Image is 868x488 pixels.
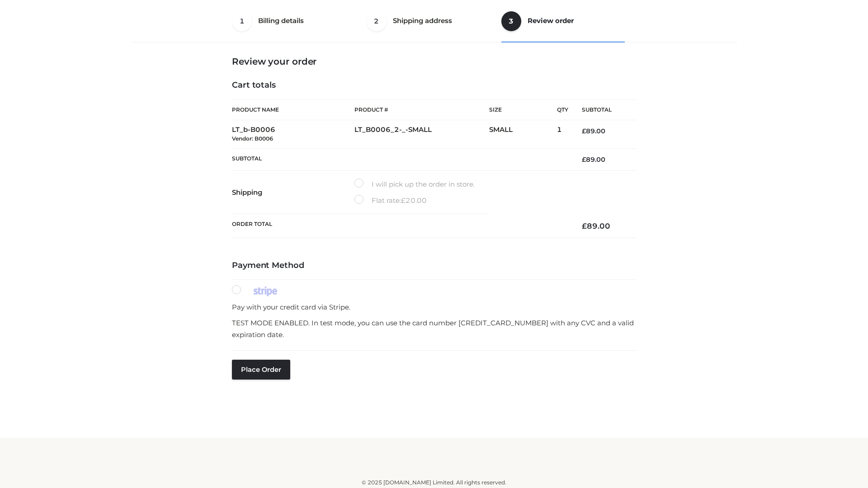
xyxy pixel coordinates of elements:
th: Product Name [232,99,354,120]
small: Vendor: B0006 [232,135,273,142]
bdi: 89.00 [582,221,610,230]
th: Product # [354,99,489,120]
h3: Review your order [232,56,636,67]
td: SMALL [489,120,557,149]
th: Order Total [232,214,568,238]
label: Flat rate: [354,195,427,206]
h4: Cart totals [232,80,636,90]
th: Qty [557,99,568,120]
th: Subtotal [568,100,636,120]
bdi: 20.00 [401,196,427,205]
bdi: 89.00 [582,155,605,164]
th: Shipping [232,171,354,214]
p: Pay with your credit card via Stripe. [232,301,636,313]
span: £ [582,127,586,135]
label: I will pick up the order in store. [354,178,475,190]
bdi: 89.00 [582,127,605,135]
td: LT_B0006_2-_-SMALL [354,120,489,149]
th: Size [489,100,552,120]
h4: Payment Method [232,261,636,271]
td: 1 [557,120,568,149]
span: £ [582,221,587,230]
span: £ [401,196,406,205]
button: Place order [232,360,290,380]
th: Subtotal [232,148,568,170]
div: © 2025 [DOMAIN_NAME] Limited. All rights reserved. [134,478,734,487]
p: TEST MODE ENABLED. In test mode, you can use the card number [CREDIT_CARD_NUMBER] with any CVC an... [232,317,636,340]
span: £ [582,155,586,164]
td: LT_b-B0006 [232,120,354,149]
